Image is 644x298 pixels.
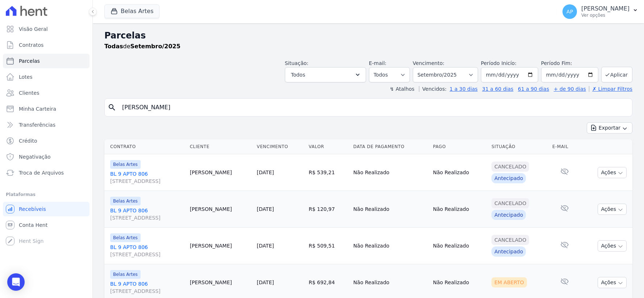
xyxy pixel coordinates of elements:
a: 31 a 60 dias [482,86,513,92]
span: Crédito [19,137,37,144]
a: [DATE] [257,279,274,285]
a: 1 a 30 dias [450,86,478,92]
span: AP [566,9,573,14]
a: BL 9 APTO 806[STREET_ADDRESS] [110,244,184,258]
button: Aplicar [601,67,632,82]
span: Belas Artes [110,233,141,242]
div: Antecipado [491,246,526,257]
button: Ações [598,167,627,178]
td: Não Realizado [430,228,489,264]
th: Contrato [104,139,187,154]
a: Recebíveis [3,202,90,216]
span: Parcelas [19,57,40,65]
a: Lotes [3,70,90,84]
p: de [104,42,180,51]
th: Valor [306,139,350,154]
label: Vencimento: [413,60,444,66]
button: Ações [598,204,627,215]
label: Período Inicío: [481,60,516,66]
button: Ações [598,277,627,288]
div: Open Intercom Messenger [7,273,25,291]
h2: Parcelas [104,29,632,42]
p: Ver opções [581,12,630,18]
span: Negativação [19,153,51,160]
span: [STREET_ADDRESS] [110,177,184,185]
div: Cancelado [491,198,529,208]
span: Visão Geral [19,25,48,33]
i: search [108,103,116,112]
a: [DATE] [257,243,274,249]
button: Belas Artes [104,4,159,18]
a: Troca de Arquivos [3,166,90,180]
a: Conta Hent [3,218,90,232]
a: 61 a 90 dias [518,86,549,92]
label: ↯ Atalhos [390,86,414,92]
div: Cancelado [491,235,529,245]
td: R$ 539,21 [306,154,350,191]
span: Todos [291,70,305,79]
span: Clientes [19,89,39,97]
td: R$ 509,51 [306,228,350,264]
th: Cliente [187,139,254,154]
td: [PERSON_NAME] [187,154,254,191]
th: Pago [430,139,489,154]
td: Não Realizado [350,154,430,191]
th: E-mail [549,139,580,154]
p: [PERSON_NAME] [581,5,630,12]
th: Situação [489,139,549,154]
span: Recebíveis [19,205,46,213]
a: [DATE] [257,170,274,175]
a: Crédito [3,134,90,148]
div: Plataformas [6,190,87,199]
div: Antecipado [491,210,526,220]
span: Belas Artes [110,270,141,279]
td: [PERSON_NAME] [187,228,254,264]
td: Não Realizado [430,191,489,228]
td: Não Realizado [350,228,430,264]
a: Negativação [3,150,90,164]
label: Período Fim: [541,60,598,67]
span: Troca de Arquivos [19,169,64,176]
td: [PERSON_NAME] [187,191,254,228]
span: [STREET_ADDRESS] [110,251,184,258]
a: Parcelas [3,54,90,68]
label: Vencidos: [419,86,446,92]
a: Visão Geral [3,22,90,36]
span: Lotes [19,73,33,81]
strong: Setembro/2025 [130,43,180,50]
input: Buscar por nome do lote ou do cliente [118,100,629,115]
span: [STREET_ADDRESS] [110,214,184,221]
span: Belas Artes [110,160,141,169]
a: BL 9 APTO 806[STREET_ADDRESS] [110,280,184,295]
a: + de 90 dias [554,86,586,92]
th: Vencimento [254,139,306,154]
div: Em Aberto [491,277,527,287]
td: Não Realizado [350,191,430,228]
span: Minha Carteira [19,105,56,113]
a: ✗ Limpar Filtros [589,86,632,92]
td: Não Realizado [430,154,489,191]
a: Minha Carteira [3,102,90,116]
label: E-mail: [369,60,387,66]
a: Clientes [3,86,90,100]
span: [STREET_ADDRESS] [110,287,184,295]
strong: Todas [104,43,123,50]
button: AP [PERSON_NAME] Ver opções [557,1,644,22]
button: Todos [285,67,366,82]
a: BL 9 APTO 806[STREET_ADDRESS] [110,207,184,221]
td: R$ 120,97 [306,191,350,228]
a: BL 9 APTO 806[STREET_ADDRESS] [110,170,184,185]
a: Transferências [3,118,90,132]
span: Transferências [19,121,55,128]
span: Contratos [19,41,43,49]
span: Conta Hent [19,221,47,229]
span: Belas Artes [110,197,141,205]
th: Data de Pagamento [350,139,430,154]
button: Exportar [587,122,632,134]
div: Cancelado [491,162,529,172]
div: Antecipado [491,173,526,183]
a: [DATE] [257,206,274,212]
button: Ações [598,240,627,252]
label: Situação: [285,60,308,66]
a: Contratos [3,38,90,52]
